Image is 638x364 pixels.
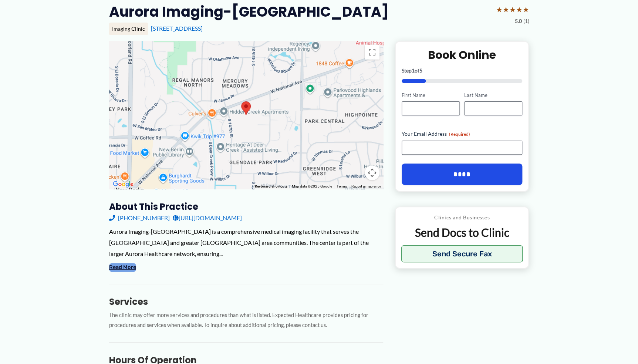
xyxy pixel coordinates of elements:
[509,3,516,16] span: ★
[109,201,383,212] h3: About this practice
[255,184,287,189] button: Keyboard shortcuts
[401,245,523,262] button: Send Secure Fax
[151,25,203,32] a: [STREET_ADDRESS]
[449,131,470,137] span: (Required)
[402,92,460,99] label: First Name
[111,179,135,189] img: Google
[109,226,383,259] div: Aurora Imaging-[GEOGRAPHIC_DATA] is a comprehensive medical imaging facility that serves the [GEO...
[402,68,523,73] p: Step of
[516,3,523,16] span: ★
[109,3,389,21] h2: Aurora Imaging-[GEOGRAPHIC_DATA]
[337,184,347,188] a: Terms
[401,213,523,222] p: Clinics and Businesses
[515,16,522,26] span: 5.0
[419,67,422,74] span: 5
[292,184,332,188] span: Map data ©2025 Google
[109,263,136,272] button: Read More
[402,48,523,62] h2: Book Online
[109,310,383,330] p: The clinic may offer more services and procedures than what is listed. Expected Healthcare provid...
[523,16,529,26] span: (1)
[365,45,379,60] button: Toggle fullscreen view
[109,23,148,35] div: Imaging Clinic
[109,212,170,223] a: [PHONE_NUMBER]
[109,296,383,307] h3: Services
[365,165,379,180] button: Map camera controls
[402,130,523,138] label: Your Email Address
[173,212,242,223] a: [URL][DOMAIN_NAME]
[401,225,523,240] p: Send Docs to Clinic
[412,67,415,74] span: 1
[503,3,509,16] span: ★
[496,3,503,16] span: ★
[464,92,522,99] label: Last Name
[111,179,135,189] a: Open this area in Google Maps (opens a new window)
[351,184,381,188] a: Report a map error
[523,3,529,16] span: ★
